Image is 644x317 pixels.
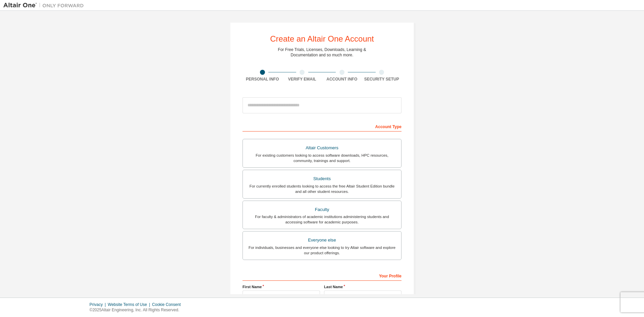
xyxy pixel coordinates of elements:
div: Security Setup [362,76,402,82]
div: Your Profile [243,270,401,281]
label: First Name [243,284,320,289]
label: Last Name [324,284,401,289]
img: Altair One [3,2,87,9]
div: Account Info [322,76,362,82]
div: Verify Email [282,76,322,82]
div: For currently enrolled students looking to access the free Altair Student Edition bundle and all ... [247,183,397,194]
div: Students [247,174,397,183]
div: Faculty [247,205,397,214]
div: Create an Altair One Account [270,35,374,43]
div: Personal Info [243,76,282,82]
p: © 2025 Altair Engineering, Inc. All Rights Reserved. [90,307,185,313]
div: Website Terms of Use [108,302,152,307]
div: For Free Trials, Licenses, Downloads, Learning & Documentation and so much more. [278,47,366,58]
div: For faculty & administrators of academic institutions administering students and accessing softwa... [247,214,397,225]
div: Privacy [90,302,108,307]
div: Account Type [243,121,401,131]
div: For individuals, businesses and everyone else looking to try Altair software and explore our prod... [247,245,397,256]
div: Everyone else [247,235,397,245]
div: For existing customers looking to access software downloads, HPC resources, community, trainings ... [247,153,397,163]
div: Cookie Consent [152,302,184,307]
div: Altair Customers [247,143,397,153]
